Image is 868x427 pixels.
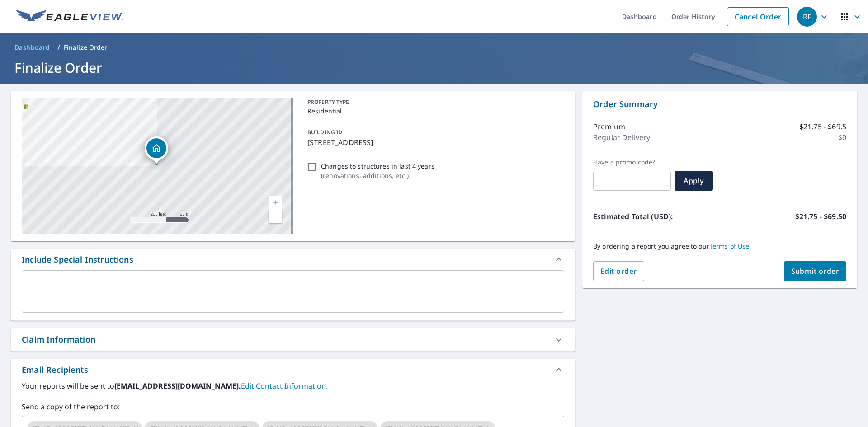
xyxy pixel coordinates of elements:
[22,401,564,412] label: Send a copy of the report to:
[321,171,434,180] p: ( renovations, additions, etc. )
[307,106,561,116] p: Residential
[11,58,857,77] h1: Finalize Order
[307,137,561,148] p: [STREET_ADDRESS]
[593,261,644,281] button: Edit order
[114,381,241,391] b: [EMAIL_ADDRESS][DOMAIN_NAME].
[11,359,575,380] div: Email Recipients
[709,242,750,250] a: Terms of Use
[269,196,282,209] a: Current Level 17, Zoom In
[593,98,846,110] p: Order Summary
[22,364,88,376] div: Email Recipients
[593,121,625,132] p: Premium
[600,266,637,276] span: Edit order
[799,121,846,132] p: $21.75 - $69.5
[797,7,817,27] div: RF
[675,171,713,191] button: Apply
[727,7,789,26] a: Cancel Order
[22,333,95,346] div: Claim Information
[307,98,561,106] p: PROPERTY TYPE
[682,176,706,186] span: Apply
[784,261,847,281] button: Submit order
[145,136,168,164] div: Dropped pin, building 1, Residential property, 309 Folly Island Ct Wilmington, NC 28411
[14,43,50,52] span: Dashboard
[11,40,54,55] a: Dashboard
[593,132,650,143] p: Regular Delivery
[795,211,846,222] p: $21.75 - $69.50
[22,380,564,391] label: Your reports will be sent to
[64,43,108,52] p: Finalize Order
[838,132,846,143] p: $0
[22,253,133,266] div: Include Special Instructions
[241,381,328,391] a: EditContactInfo
[11,40,857,55] nav: breadcrumb
[307,128,342,136] p: BUILDING ID
[593,158,671,166] label: Have a promo code?
[269,209,282,223] a: Current Level 17, Zoom Out
[593,242,846,250] p: By ordering a report you agree to our
[57,42,60,53] li: /
[791,266,840,276] span: Submit order
[11,328,575,351] div: Claim Information
[593,211,720,222] p: Estimated Total (USD):
[11,249,575,270] div: Include Special Instructions
[321,161,434,171] p: Changes to structures in last 4 years
[16,10,123,23] img: EV Logo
